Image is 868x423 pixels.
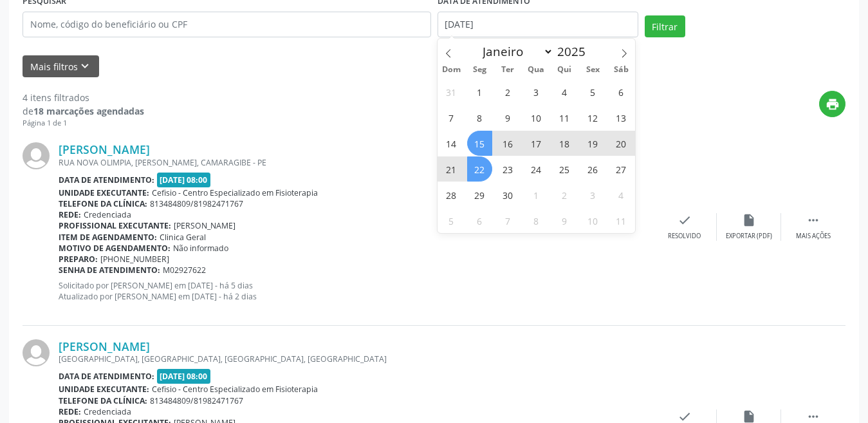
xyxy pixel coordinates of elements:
[580,182,605,207] span: Outubro 3, 2025
[522,66,550,74] span: Qua
[23,91,144,104] div: 4 itens filtrados
[59,353,652,364] div: [GEOGRAPHIC_DATA], [GEOGRAPHIC_DATA], [GEOGRAPHIC_DATA], [GEOGRAPHIC_DATA]
[553,43,596,60] input: Year
[742,213,756,227] i: insert_drive_file
[59,142,150,156] a: [PERSON_NAME]
[552,105,577,130] span: Setembro 11, 2025
[23,118,144,129] div: Página 1 de 1
[477,42,554,61] select: Month
[609,156,634,182] span: Setembro 27, 2025
[607,66,635,74] span: Sáb
[609,105,634,130] span: Setembro 13, 2025
[59,265,160,276] b: Senha de atendimento:
[439,79,464,104] span: Agosto 31, 2025
[23,142,50,169] img: img
[59,174,154,185] b: Data de atendimento:
[59,187,149,198] b: Unidade executante:
[668,232,701,241] div: Resolvido
[59,395,147,406] b: Telefone da clínica:
[467,182,492,207] span: Setembro 29, 2025
[59,371,154,382] b: Data de atendimento:
[819,91,845,117] button: print
[495,156,521,182] span: Setembro 23, 2025
[495,182,521,207] span: Setembro 30, 2025
[552,156,577,182] span: Setembro 25, 2025
[59,406,81,417] b: Rede:
[524,105,549,130] span: Setembro 10, 2025
[78,59,92,73] i: keyboard_arrow_down
[157,369,211,384] span: [DATE] 08:00
[59,339,150,353] a: [PERSON_NAME]
[826,97,840,111] i: print
[467,105,492,130] span: Setembro 8, 2025
[494,66,522,74] span: Ter
[438,66,466,74] span: Dom
[23,104,144,118] div: de
[23,339,50,366] img: img
[806,213,820,227] i: 
[163,265,206,276] span: M02927622
[59,243,171,254] b: Motivo de agendamento:
[59,280,652,302] p: Solicitado por [PERSON_NAME] em [DATE] - há 5 dias Atualizado por [PERSON_NAME] em [DATE] - há 2 ...
[796,232,831,241] div: Mais ações
[609,131,634,156] span: Setembro 20, 2025
[438,12,638,37] input: Selecione um intervalo
[552,131,577,156] span: Setembro 18, 2025
[550,66,578,74] span: Qui
[439,208,464,233] span: Outubro 5, 2025
[495,208,521,233] span: Outubro 7, 2025
[59,384,149,395] b: Unidade executante:
[59,198,147,209] b: Telefone da clínica:
[23,12,431,37] input: Nome, código do beneficiário ou CPF
[173,243,228,254] span: Não informado
[578,66,607,74] span: Sex
[495,105,521,130] span: Setembro 9, 2025
[609,208,634,233] span: Outubro 11, 2025
[59,209,81,220] b: Rede:
[609,79,634,104] span: Setembro 6, 2025
[465,66,494,74] span: Seg
[59,232,157,243] b: Item de agendamento:
[580,79,605,104] span: Setembro 5, 2025
[439,182,464,207] span: Setembro 28, 2025
[678,213,692,227] i: check
[439,156,464,182] span: Setembro 21, 2025
[552,79,577,104] span: Setembro 4, 2025
[174,220,235,231] span: [PERSON_NAME]
[59,157,652,168] div: RUA NOVA OLIMPIA, [PERSON_NAME], CAMARAGIBE - PE
[160,232,206,243] span: Clinica Geral
[467,79,492,104] span: Setembro 1, 2025
[580,131,605,156] span: Setembro 19, 2025
[439,131,464,156] span: Setembro 14, 2025
[157,173,211,187] span: [DATE] 08:00
[150,198,243,209] span: 813484809/81982471767
[439,105,464,130] span: Setembro 7, 2025
[552,182,577,207] span: Outubro 2, 2025
[726,232,772,241] div: Exportar (PDF)
[524,156,549,182] span: Setembro 24, 2025
[467,208,492,233] span: Outubro 6, 2025
[495,131,521,156] span: Setembro 16, 2025
[59,254,98,265] b: Preparo:
[84,406,131,417] span: Credenciada
[495,79,521,104] span: Setembro 2, 2025
[580,105,605,130] span: Setembro 12, 2025
[100,254,169,265] span: [PHONE_NUMBER]
[524,182,549,207] span: Outubro 1, 2025
[580,208,605,233] span: Outubro 10, 2025
[645,15,685,37] button: Filtrar
[59,220,171,231] b: Profissional executante:
[33,105,144,117] strong: 18 marcações agendadas
[467,131,492,156] span: Setembro 15, 2025
[524,79,549,104] span: Setembro 3, 2025
[609,182,634,207] span: Outubro 4, 2025
[152,384,318,395] span: Cefisio - Centro Especializado em Fisioterapia
[467,156,492,182] span: Setembro 22, 2025
[524,131,549,156] span: Setembro 17, 2025
[152,187,318,198] span: Cefisio - Centro Especializado em Fisioterapia
[580,156,605,182] span: Setembro 26, 2025
[84,209,131,220] span: Credenciada
[150,395,243,406] span: 813484809/81982471767
[524,208,549,233] span: Outubro 8, 2025
[552,208,577,233] span: Outubro 9, 2025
